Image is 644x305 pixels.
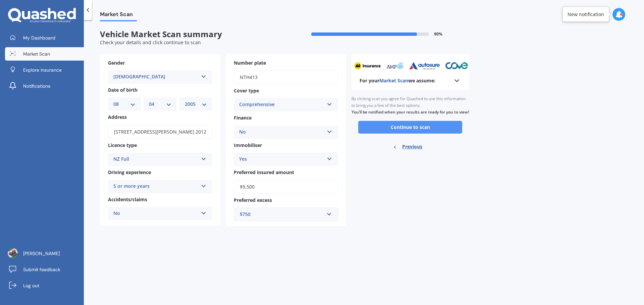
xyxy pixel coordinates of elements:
[108,196,147,203] span: Accidents/claims
[239,101,324,109] div: Comprehensive
[113,73,198,81] div: [DEMOGRAPHIC_DATA]
[234,60,266,66] span: Number plate
[352,62,378,70] img: aa_sm.webp
[5,279,84,292] a: Log out
[5,263,84,276] a: Submit feedback
[23,51,50,57] span: Market Scan
[5,247,84,260] a: [PERSON_NAME]
[443,62,466,70] img: cove_sm.webp
[234,169,294,175] span: Preferred insured amount
[113,155,198,163] div: NZ Full
[379,77,408,84] span: Market Scan
[383,62,401,70] img: amp_sm.png
[5,47,84,61] a: Market Scan
[108,60,125,66] span: Gender
[234,142,262,148] span: Immobiliser
[352,109,469,115] b: You’ll be notified when your results are ready for you to view!
[108,169,151,175] span: Driving experience
[240,211,324,218] div: $750
[234,115,252,121] span: Finance
[234,87,259,94] span: Cover type
[23,282,39,289] span: Log out
[5,79,84,93] a: Notifications
[108,142,137,148] span: Licence type
[402,142,422,152] span: Previous
[23,34,55,41] span: My Dashboard
[113,182,198,190] div: 5 or more years
[108,114,127,121] span: Address
[234,197,272,203] span: Preferred excess
[239,155,324,163] div: Yes
[23,83,50,89] span: Notifications
[434,32,442,36] span: 90 %
[100,39,201,46] span: Check your details and click continue to scan
[23,266,60,273] span: Submit feedback
[113,210,198,218] div: No
[100,11,137,20] span: Market Scan
[239,128,324,136] div: No
[360,77,435,84] b: For your we assume:
[407,62,438,70] img: autosure_sm.webp
[358,121,462,134] button: Continue to scan
[100,29,284,39] span: Vehicle Market Scan summary
[568,11,604,18] div: New notification
[8,248,18,258] img: ACg8ocJdzkqFwY5L0A5MBo11aqx7W1k33IXl9D12NEWCv4QDU_D40Eyp=s96-c
[108,87,138,93] span: Date of birth
[352,90,469,121] div: By clicking scan you agree for Quashed to use this information to bring you a few of the best opt...
[5,31,84,45] a: My Dashboard
[5,63,84,77] a: Explore insurance
[23,250,60,257] span: [PERSON_NAME]
[23,67,62,73] span: Explore insurance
